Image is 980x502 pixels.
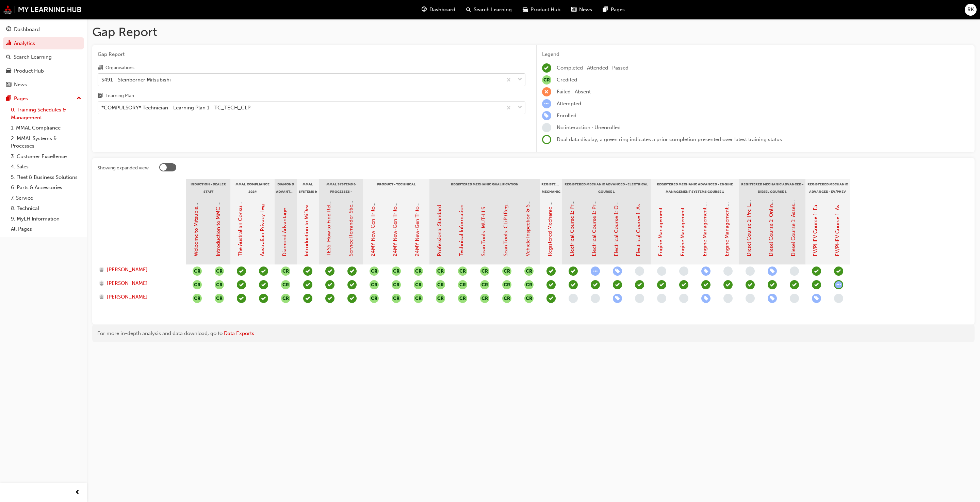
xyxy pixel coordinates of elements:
span: null-icon [215,267,224,276]
a: All Pages [8,224,84,234]
span: learningRecordVerb_PASS-icon [679,280,688,289]
span: null-icon [414,294,423,303]
button: null-icon [480,294,489,303]
button: DashboardAnalyticsSearch LearningProduct HubNews [3,22,84,92]
span: search-icon [466,5,471,14]
span: learningRecordVerb_PASS-icon [569,280,578,289]
div: Dashboard [14,26,40,33]
span: Product Hub [530,6,560,14]
div: Learning Plan [105,92,134,99]
span: organisation-icon [98,65,103,71]
span: RK [967,6,974,14]
button: null-icon [458,294,467,303]
a: 1. MMAL Compliance [8,123,84,133]
div: Pages [14,95,28,103]
span: learningRecordVerb_ENROLL-icon [701,267,710,276]
div: Showing expanded view [98,165,149,171]
span: guage-icon [422,5,427,14]
a: [PERSON_NAME] [99,266,180,274]
span: car-icon [6,68,11,74]
span: learningRecordVerb_PASS-icon [834,267,843,276]
span: learningRecordVerb_FAIL-icon [542,87,551,96]
a: Diamond Advantage: Fundamentals [281,172,288,256]
span: Dashboard [429,6,455,14]
span: learningRecordVerb_PASS-icon [347,267,357,276]
span: learningRecordVerb_PASS-icon [259,294,268,303]
span: learningRecordVerb_COMPLETE-icon [812,267,821,276]
span: learningRecordVerb_ENROLL-icon [613,294,622,303]
button: null-icon [480,280,489,289]
span: null-icon [502,294,511,303]
div: Search Learning [14,53,52,61]
button: Pages [3,92,84,105]
span: learningRecordVerb_ENROLL-icon [701,294,710,303]
div: News [14,81,27,89]
span: pages-icon [6,96,11,102]
a: [PERSON_NAME] [99,293,180,301]
span: null-icon [524,294,534,303]
span: Failed · Absent [557,89,591,95]
div: MMAL Systems & Processes - General [297,179,319,196]
button: null-icon [281,294,290,303]
span: Pages [611,6,625,14]
span: learningRecordVerb_ATTEMPT-icon [591,267,600,276]
a: [PERSON_NAME] [99,279,180,287]
a: 6. Parts & Accessories [8,182,84,193]
span: news-icon [6,82,11,88]
a: 2. MMAL Systems & Processes [8,133,84,151]
span: learningRecordVerb_COMPLETE-icon [325,294,334,303]
a: car-iconProduct Hub [517,3,566,17]
span: learningRecordVerb_ATTEND-icon [768,280,777,289]
span: learningRecordVerb_NONE-icon [542,123,551,132]
button: null-icon [480,267,489,276]
span: News [579,6,592,14]
span: learningRecordVerb_PASS-icon [569,267,578,276]
span: learningRecordVerb_NONE-icon [746,294,755,303]
a: news-iconNews [566,3,598,17]
span: learningRecordVerb_ATTEND-icon [613,280,622,289]
span: learningRecordVerb_PASS-icon [591,280,600,289]
button: null-icon [193,280,202,289]
button: null-icon [215,294,224,303]
span: learningRecordVerb_PASS-icon [237,294,246,303]
button: null-icon [392,294,401,303]
a: 7. Service [8,193,84,203]
button: null-icon [502,280,511,289]
span: learningRecordVerb_NONE-icon [723,267,733,276]
button: null-icon [193,294,202,303]
span: prev-icon [75,488,80,497]
div: Registered Mechanic Qualification [429,179,540,196]
span: news-icon [571,5,576,14]
span: learningRecordVerb_ENROLL-icon [768,294,777,303]
a: pages-iconPages [598,3,630,17]
span: car-icon [523,5,528,14]
span: learningRecordVerb_ENROLL-icon [613,267,622,276]
span: learningplan-icon [98,93,103,99]
div: MMAL Systems & Processes - Technical [319,179,363,196]
div: Legend [542,50,969,58]
a: 9. MyLH Information [8,214,84,224]
span: learningRecordVerb_NONE-icon [679,267,688,276]
span: learningRecordVerb_NONE-icon [635,294,644,303]
a: Service Reminder Stickers [348,195,354,256]
span: null-icon [193,267,202,276]
span: learningRecordVerb_PASS-icon [347,294,357,303]
span: null-icon [524,280,534,289]
span: learningRecordVerb_ENROLL-icon [768,267,777,276]
a: guage-iconDashboard [416,3,461,17]
span: chart-icon [6,41,11,47]
span: pages-icon [603,5,608,14]
span: learningRecordVerb_NONE-icon [657,267,666,276]
a: 5. Fleet & Business Solutions [8,172,84,183]
button: null-icon [370,294,379,303]
button: null-icon [502,267,511,276]
button: null-icon [370,267,379,276]
span: learningRecordVerb_NONE-icon [746,267,755,276]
